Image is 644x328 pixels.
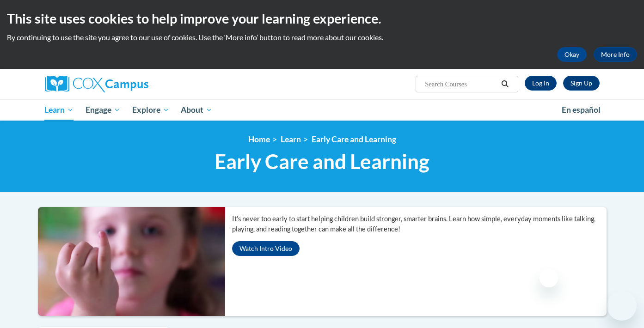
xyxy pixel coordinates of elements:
a: Register [563,76,600,91]
a: More Info [594,47,637,62]
a: Learn [39,99,80,121]
span: Explore [132,104,169,115]
a: Engage [80,99,126,121]
a: Learn [281,134,301,144]
div: Main menu [31,99,613,121]
span: En español [562,105,601,115]
span: Learn [44,104,74,115]
button: Search [498,79,512,90]
span: Engage [86,104,120,115]
a: Explore [126,99,175,121]
iframe: Close message [540,269,558,287]
a: Home [248,134,270,144]
a: About [175,99,218,121]
a: Log In [525,76,557,91]
input: Search Courses [424,79,498,90]
a: En español [556,100,607,120]
button: Watch Intro Video [232,241,300,256]
p: By continuing to use the site you agree to our use of cookies. Use the ‘More info’ button to read... [7,32,637,43]
span: Early Care and Learning [215,149,429,174]
h2: This site uses cookies to help improve your learning experience. [7,9,637,28]
span: About [181,104,212,115]
img: Cox Campus [45,76,148,92]
a: Early Care and Learning [312,134,396,144]
iframe: Button to launch messaging window [607,291,637,321]
button: Okay [557,47,587,62]
a: Cox Campus [45,76,221,92]
p: It’s never too early to start helping children build stronger, smarter brains. Learn how simple, ... [232,214,607,234]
